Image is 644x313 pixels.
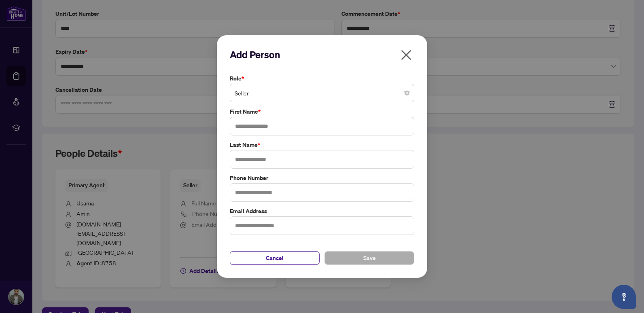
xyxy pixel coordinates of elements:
span: close [400,49,413,61]
label: First Name [230,107,414,116]
label: Last Name [230,140,414,149]
span: Cancel [266,252,284,264]
label: Phone Number [230,173,414,182]
button: Open asap [612,285,636,309]
button: Save [324,251,414,265]
h2: Add Person [230,48,414,61]
label: Role [230,74,414,83]
span: Seller [235,85,409,101]
button: Cancel [230,251,320,265]
span: close-circle [405,91,409,95]
label: Email Address [230,207,414,216]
